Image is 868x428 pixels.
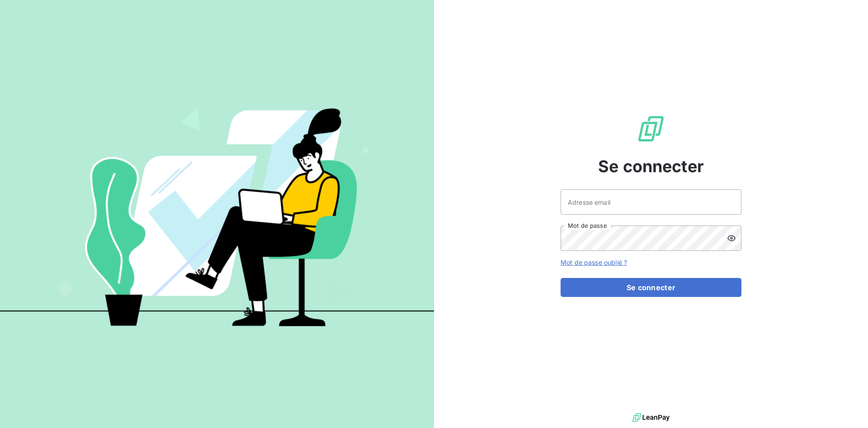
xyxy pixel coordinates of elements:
[561,278,741,297] button: Se connecter
[598,154,704,179] span: Se connecter
[637,114,665,143] img: Logo LeanPay
[632,411,670,424] img: logo
[561,259,627,266] a: Mot de passe oublié ?
[561,189,741,215] input: placeholder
